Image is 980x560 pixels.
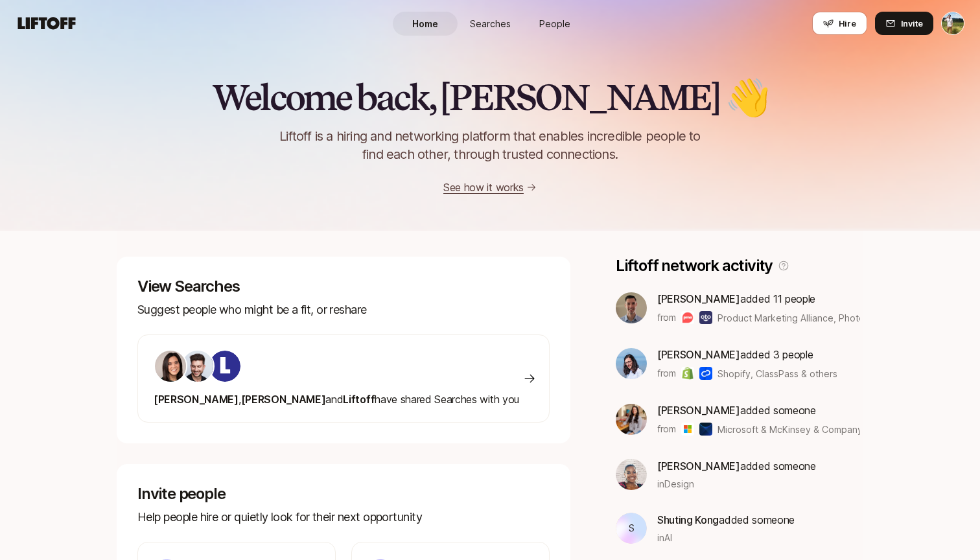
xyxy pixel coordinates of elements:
p: added someone [657,402,860,419]
p: S [629,520,635,536]
p: Help people hire or quietly look for their next opportunity [137,508,550,526]
span: People [539,17,570,30]
span: [PERSON_NAME] [657,292,740,305]
img: 7bf30482_e1a5_47b4_9e0f_fc49ddd24bf6.jpg [182,351,213,382]
span: [PERSON_NAME] [241,393,326,406]
img: McKinsey & Company [699,423,712,436]
p: from [657,310,676,325]
p: View Searches [137,277,550,296]
a: Searches [458,12,522,36]
p: Liftoff network activity [616,257,773,275]
img: bf8f663c_42d6_4f7d_af6b_5f71b9527721.jpg [616,292,647,323]
span: Product Marketing Alliance, PhotoDay & others [717,312,920,323]
span: [PERSON_NAME] [154,393,239,406]
img: Shopify [681,367,694,380]
p: added someone [657,511,795,528]
span: Invite [901,17,923,30]
p: from [657,366,676,381]
span: [PERSON_NAME] [657,460,740,472]
span: and [325,393,343,406]
p: Suggest people who might be a fit, or reshare [137,301,550,319]
img: 3b21b1e9_db0a_4655_a67f_ab9b1489a185.jpg [616,348,647,379]
span: [PERSON_NAME] [657,348,740,361]
span: have shared Searches with you [154,393,519,406]
a: See how it works [443,181,524,194]
img: 71d7b91d_d7cb_43b4_a7ea_a9b2f2cc6e03.jpg [155,351,186,382]
span: Liftoff [343,393,375,406]
p: Liftoff is a hiring and networking platform that enables incredible people to find each other, th... [258,127,722,163]
img: Microsoft [681,423,694,436]
span: Home [412,17,438,30]
button: Invite [875,12,933,35]
span: [PERSON_NAME] [657,404,740,417]
img: ACg8ocKIuO9-sklR2KvA8ZVJz4iZ_g9wtBiQREC3t8A94l4CTg=s160-c [209,351,240,382]
a: People [522,12,587,36]
span: Shuting Kong [657,513,719,526]
img: PhotoDay [699,311,712,324]
span: in AI [657,531,672,544]
span: Searches [470,17,511,30]
span: in Design [657,477,694,491]
button: Hire [812,12,867,35]
span: Hire [839,17,856,30]
p: added 3 people [657,346,837,363]
span: , [239,393,241,406]
p: from [657,421,676,437]
img: dbb69939_042d_44fe_bb10_75f74df84f7f.jpg [616,459,647,490]
p: Invite people [137,485,550,503]
img: Tyler Kieft [942,12,964,34]
button: Tyler Kieft [941,12,964,35]
p: added someone [657,458,816,474]
h2: Welcome back, [PERSON_NAME] 👋 [212,78,767,117]
a: Home [393,12,458,36]
p: added 11 people [657,290,860,307]
img: d0e06323_f622_491a_9240_2a93b4987f19.jpg [616,404,647,435]
span: Microsoft & McKinsey & Company [717,424,863,435]
img: ClassPass [699,367,712,380]
img: Product Marketing Alliance [681,311,694,324]
span: Shopify, ClassPass & others [717,367,837,380]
